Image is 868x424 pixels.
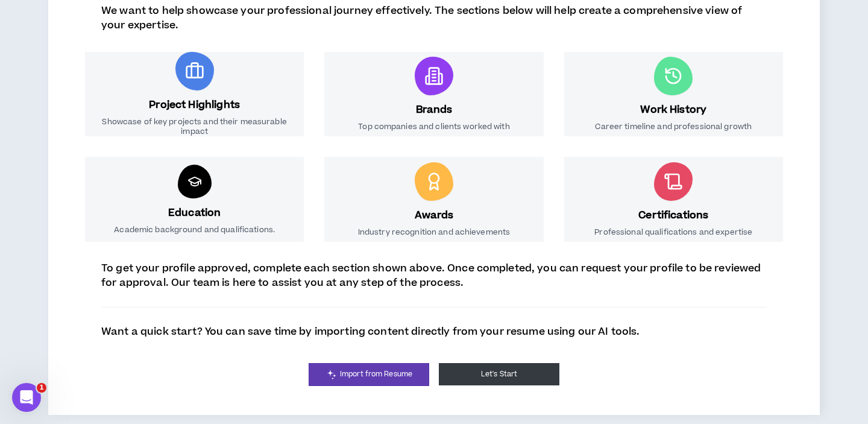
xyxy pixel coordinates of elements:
p: Academic background and qualifications. [114,225,275,235]
h3: Project Highlights [149,98,240,112]
span: 1 [37,383,46,393]
p: Want a quick start? You can save time by importing content directly from your resume using our AI... [101,324,640,339]
span: Import from Resume [340,369,412,380]
button: Let's Start [439,363,559,385]
iframe: Intercom live chat [12,383,41,412]
h3: Certifications [638,208,708,223]
h3: Brands [416,103,453,117]
h3: Work History [640,103,706,117]
p: Career timeline and professional growth [595,122,752,131]
h3: Education [168,206,221,220]
p: Professional qualifications and expertise [594,227,752,237]
a: Import from Resume [309,363,429,386]
p: To get your profile approved, complete each section shown above. Once completed, you can request ... [101,261,767,290]
p: Industry recognition and achievements [358,227,510,237]
p: Top companies and clients worked with [358,122,509,131]
p: Showcase of key projects and their measurable impact [97,117,292,136]
p: We want to help showcase your professional journey effectively. The sections below will help crea... [101,4,767,33]
h3: Awards [415,208,454,223]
